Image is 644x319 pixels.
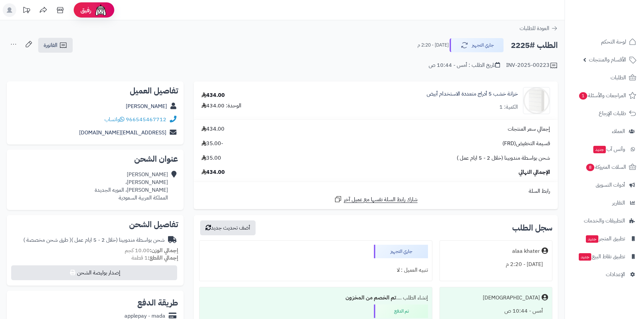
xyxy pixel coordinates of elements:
span: الطلبات [611,73,626,82]
span: 8 [586,164,595,171]
div: alaa khater [512,247,540,255]
span: الأقسام والمنتجات [589,55,626,64]
span: جديد [586,235,598,243]
div: [DATE] - 2:20 م [444,258,548,271]
div: تنبيه العميل : لا [204,264,428,277]
span: الفاتورة [44,41,57,49]
div: رابط السلة [196,187,555,195]
span: المراجعات والأسئلة [578,91,626,100]
span: الإعدادات [606,270,625,279]
div: INV-2025-00223 [506,61,558,70]
div: الوحدة: 434.00 [201,102,241,110]
div: الكمية: 1 [499,103,518,111]
a: طلبات الإرجاع [569,105,640,122]
span: جديد [579,253,591,261]
div: [PERSON_NAME] [PERSON_NAME]، [PERSON_NAME]، المويه الجديدة المملكة العربية السعودية [95,171,168,202]
a: [EMAIL_ADDRESS][DOMAIN_NAME] [79,129,166,137]
a: شارك رابط السلة نفسها مع عميل آخر [334,195,418,204]
span: إجمالي سعر المنتجات [508,125,550,133]
span: طلبات الإرجاع [599,109,626,118]
span: العملاء [612,127,625,136]
h2: الطلب #2225 [511,38,558,52]
span: وآتس آب [593,144,625,154]
h3: سجل الطلب [512,224,552,232]
span: تطبيق المتجر [585,234,625,243]
img: logo-2.png [598,5,638,19]
span: رفيق [80,6,91,14]
span: السلات المتروكة [586,162,626,172]
span: شحن بواسطة مندوبينا (خلال 2 - 5 ايام عمل ) [457,154,550,162]
a: 966545467712 [126,115,166,124]
button: جاري التجهيز [450,38,504,52]
span: لوحة التحكم [601,37,626,47]
span: أدوات التسويق [596,180,625,190]
span: تطبيق نقاط البيع [578,252,625,261]
button: إصدار بوليصة الشحن [11,265,177,280]
small: [DATE] - 2:20 م [418,42,449,49]
a: التطبيقات والخدمات [569,213,640,229]
span: 434.00 [201,168,225,176]
div: شحن بواسطة مندوبينا (خلال 2 - 5 ايام عمل ) [23,236,165,244]
span: 35.00 [201,154,221,162]
button: أضف تحديث جديد [200,220,256,235]
span: جديد [593,146,606,153]
img: ai-face.png [94,3,108,17]
a: السلات المتروكة8 [569,159,640,175]
a: تطبيق نقاط البيعجديد [569,248,640,265]
span: العودة للطلبات [520,24,549,32]
a: لوحة التحكم [569,34,640,50]
strong: إجمالي الوزن: [150,246,178,255]
div: جاري التجهيز [374,245,428,258]
div: تم الدفع [374,304,428,318]
h2: تفاصيل العميل [12,87,178,95]
a: [PERSON_NAME] [126,102,167,110]
a: واتساب [104,115,124,124]
div: [DEMOGRAPHIC_DATA] [483,294,540,302]
h2: عنوان الشحن [12,155,178,163]
a: الطلبات [569,70,640,86]
b: تم الخصم من المخزون [345,294,396,302]
h2: تفاصيل الشحن [12,220,178,229]
span: التطبيقات والخدمات [584,216,625,225]
a: تحديثات المنصة [18,3,35,19]
div: 434.00 [201,91,225,99]
a: العملاء [569,123,640,139]
span: الإجمالي النهائي [519,168,550,176]
span: 434.00 [201,125,224,133]
span: قسيمة التخفيض(FRD) [502,140,550,148]
div: تاريخ الطلب : أمس - 10:44 ص [429,61,500,69]
span: شارك رابط السلة نفسها مع عميل آخر [344,196,418,204]
a: خزانة خشب 5 أدراج متعددة الاستخدام أبيض [427,90,518,98]
a: الفاتورة [38,38,73,53]
a: تطبيق المتجرجديد [569,231,640,247]
small: 10.00 كجم [125,246,178,255]
a: وآتس آبجديد [569,141,640,157]
a: المراجعات والأسئلة1 [569,87,640,104]
span: -35.00 [201,140,223,148]
img: 1752136340-1747726670330-1724661718-1702540695-110115010034-1000x1000-90x90.jpg [523,87,550,114]
small: 1 قطعة [132,254,178,262]
a: الإعدادات [569,266,640,283]
h2: طريقة الدفع [137,299,178,307]
span: 1 [579,92,588,100]
span: ( طرق شحن مخصصة ) [23,236,71,244]
a: التقارير [569,195,640,211]
div: أمس - 10:44 ص [444,304,548,318]
a: أدوات التسويق [569,177,640,193]
span: التقارير [612,198,625,208]
div: إنشاء الطلب .... [204,291,428,304]
a: العودة للطلبات [520,24,558,32]
strong: إجمالي القطع: [148,254,178,262]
